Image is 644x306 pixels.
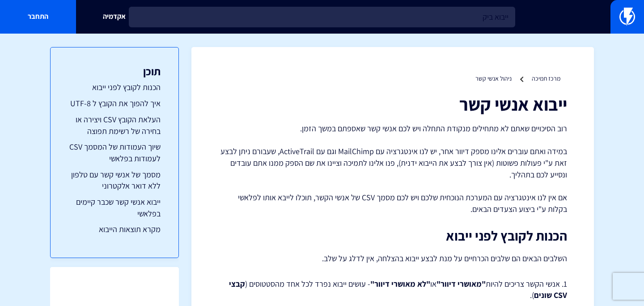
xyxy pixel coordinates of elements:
a: ייבוא אנשי קשר שכבר קיימים בפלאשי [68,196,161,219]
a: מרכז תמיכה [532,74,560,82]
a: שיוך העמודות של המסמך CSV לעמודות בפלאשי [68,141,161,164]
a: מסמך של אנשי קשר עם טלפון ללא דואר אלקטרוני [68,169,161,192]
a: איך להפוך את הקובץ ל UTF-8 [68,98,161,109]
strong: "לא מאושרי דיוור" [370,279,430,289]
a: מקרא תוצאות הייבוא [68,224,161,235]
a: ניהול אנשי קשר [475,74,512,82]
strong: קבצי CSV שונים [229,279,567,301]
h1: ייבוא אנשי קשר [218,94,567,114]
input: חיפוש מהיר... [129,7,515,27]
p: 1. אנשי הקשר צריכים להיות או - עושים ייבוא נפרד לכל אחד מהסטטוסים ( ). [218,278,567,301]
a: הכנות לקובץ לפני ייבוא [68,82,161,93]
h3: תוכן [68,65,161,77]
a: העלאת הקובץ CSV ויצירה או בחירה של רשימת תפוצה [68,114,161,137]
h2: הכנות לקובץ לפני ייבוא [218,228,567,243]
strong: "מאושרי דיוור" [436,279,486,289]
p: השלבים הבאים הם שלבים הכרחיים על מנת לבצע ייבוא בהצלחה, אין לדלג על שלב. [218,252,567,265]
p: רוב הסיכויים שאתם לא מתחילים מנקודת התחלה ויש לכם אנשי קשר שאספתם במשך הזמן. במידה ואתם עוברים אל... [218,123,567,215]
